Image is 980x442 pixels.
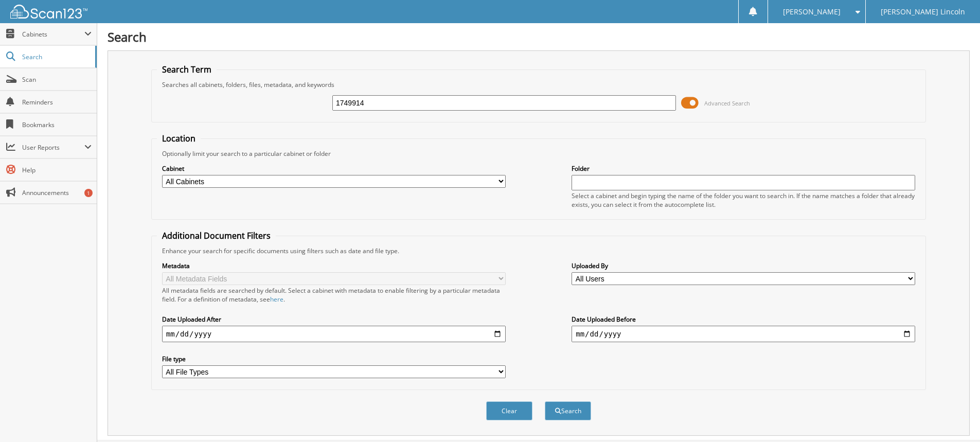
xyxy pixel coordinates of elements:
legend: Search Term [157,64,217,75]
span: [PERSON_NAME] Lincoln [881,9,965,15]
img: scan123-logo-white.svg [10,5,87,19]
span: User Reports [22,143,84,152]
label: File type [162,355,506,363]
span: Advanced Search [704,99,750,107]
span: Reminders [22,98,92,107]
div: 1 [84,189,93,197]
label: Metadata [162,261,506,270]
span: [PERSON_NAME] [783,9,841,15]
button: Clear [486,401,532,420]
span: Bookmarks [22,120,92,129]
label: Folder [572,164,915,173]
span: Announcements [22,188,92,197]
span: Help [22,166,92,174]
label: Cabinet [162,164,506,173]
div: All metadata fields are searched by default. Select a cabinet with metadata to enable filtering b... [162,286,506,304]
input: start [162,326,506,342]
input: end [572,326,915,342]
div: Optionally limit your search to a particular cabinet or folder [157,149,920,158]
legend: Additional Document Filters [157,230,276,241]
label: Uploaded By [572,261,915,270]
span: Scan [22,75,92,84]
div: Select a cabinet and begin typing the name of the folder you want to search in. If the name match... [572,191,915,209]
legend: Location [157,133,201,144]
label: Date Uploaded After [162,315,506,324]
label: Date Uploaded Before [572,315,915,324]
span: Cabinets [22,30,84,39]
div: Enhance your search for specific documents using filters such as date and file type. [157,246,920,255]
span: Search [22,52,90,61]
a: here [270,295,283,304]
div: Searches all cabinets, folders, files, metadata, and keywords [157,80,920,89]
h1: Search [108,28,970,45]
button: Search [545,401,591,420]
